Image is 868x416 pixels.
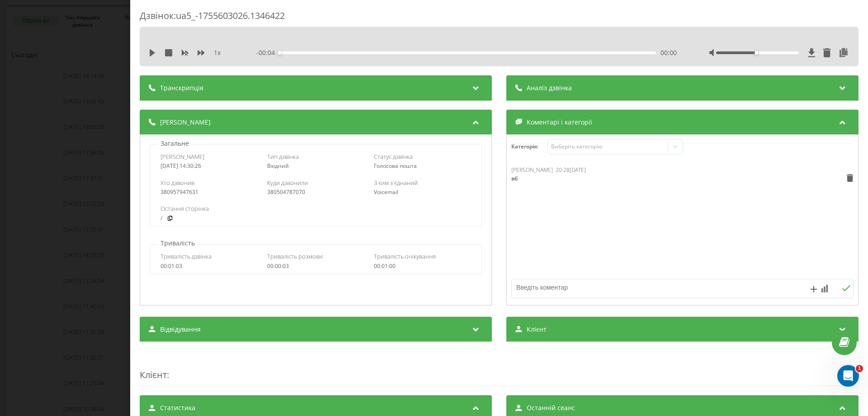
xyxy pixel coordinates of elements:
[374,189,471,195] div: Voicemail
[374,252,436,260] span: Тривалість очікування
[527,403,575,412] span: Останній сеанс
[160,83,203,92] span: Транскрипція
[374,162,417,170] span: Голосова пошта
[551,143,664,150] div: Виберіть категорію
[256,48,279,57] span: - 00:04
[527,83,572,92] span: Аналіз дзвінка
[160,189,258,195] div: 380957947631
[374,263,471,269] div: 00:01:00
[160,204,209,213] span: Остання сторінка
[374,153,413,161] span: Статус дзвінка
[160,263,258,269] div: 00:01:03
[267,189,364,195] div: 380504787070
[140,9,859,27] div: Дзвінок : ua5_-1755603026.1346422
[140,369,167,381] span: Клієнт
[755,51,759,55] div: Accessibility label
[660,48,677,57] span: 00:00
[511,143,547,150] h4: Категорія :
[267,179,308,187] span: Куди дзвонили
[158,139,191,148] p: Загальне
[160,403,195,412] span: Статистика
[160,153,204,161] span: [PERSON_NAME]
[267,252,323,260] span: Тривалість розмови
[556,167,586,173] div: 20:28[DATE]
[856,365,863,372] span: 1
[160,252,212,260] span: Тривалість дзвінка
[511,175,571,182] div: вб
[837,365,859,387] iframe: Intercom live chat
[160,179,194,187] span: Хто дзвонив
[267,162,289,170] span: Вхідний
[140,351,859,386] div: :
[160,118,211,127] span: [PERSON_NAME]
[160,163,258,169] div: [DATE] 14:30:26
[267,263,364,269] div: 00:00:03
[214,48,221,57] span: 1 x
[160,325,201,334] span: Відвідування
[511,166,553,174] span: [PERSON_NAME]
[158,239,197,248] p: Тривалість
[527,325,547,334] span: Клієнт
[527,118,592,127] span: Коментарі і категорії
[267,153,299,161] span: Тип дзвінка
[374,179,418,187] span: З ким з'єднаний
[160,215,162,222] a: /
[278,51,281,55] div: Accessibility label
